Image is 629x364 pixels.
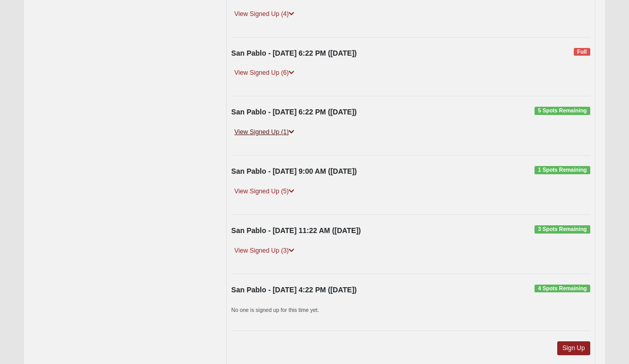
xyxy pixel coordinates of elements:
[534,107,590,115] span: 5 Spots Remaining
[534,166,590,174] span: 1 Spots Remaining
[574,48,590,56] span: Full
[231,286,357,294] strong: San Pablo - [DATE] 4:22 PM ([DATE])
[557,341,590,355] a: Sign Up
[231,49,357,57] strong: San Pablo - [DATE] 6:22 PM ([DATE])
[231,167,357,175] strong: San Pablo - [DATE] 9:00 AM ([DATE])
[231,9,297,20] a: View Signed Up (4)
[231,245,297,256] a: View Signed Up (3)
[231,186,297,197] a: View Signed Up (5)
[534,285,590,293] span: 4 Spots Remaining
[534,225,590,234] span: 3 Spots Remaining
[231,307,319,313] small: No one is signed up for this time yet.
[231,108,357,116] strong: San Pablo - [DATE] 6:22 PM ([DATE])
[231,68,297,78] a: View Signed Up (6)
[231,127,297,138] a: View Signed Up (1)
[231,226,361,235] strong: San Pablo - [DATE] 11:22 AM ([DATE])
